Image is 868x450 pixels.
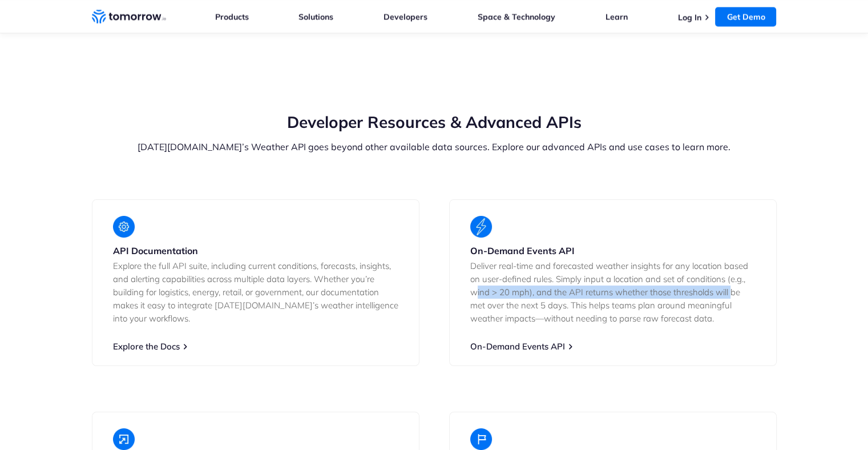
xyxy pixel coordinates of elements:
[92,8,166,25] a: Home link
[113,245,198,256] strong: API Documentation
[113,259,398,325] p: Explore the full API suite, including current conditions, forecasts, insights, and alerting capab...
[470,341,565,352] a: On-Demand Events API
[113,341,180,352] a: Explore the Docs
[677,12,701,22] a: Log In
[92,111,777,133] h2: Developer Resources & Advanced APIs
[298,11,333,22] a: Solutions
[470,245,575,256] strong: On-Demand Events API
[478,11,555,22] a: Space & Technology
[215,11,249,22] a: Products
[715,7,776,26] a: Get Demo
[470,259,756,325] p: Deliver real-time and forecasted weather insights for any location based on user-defined rules. S...
[383,11,427,22] a: Developers
[605,11,628,22] a: Learn
[92,140,777,154] p: [DATE][DOMAIN_NAME]’s Weather API goes beyond other available data sources. Explore our advanced ...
